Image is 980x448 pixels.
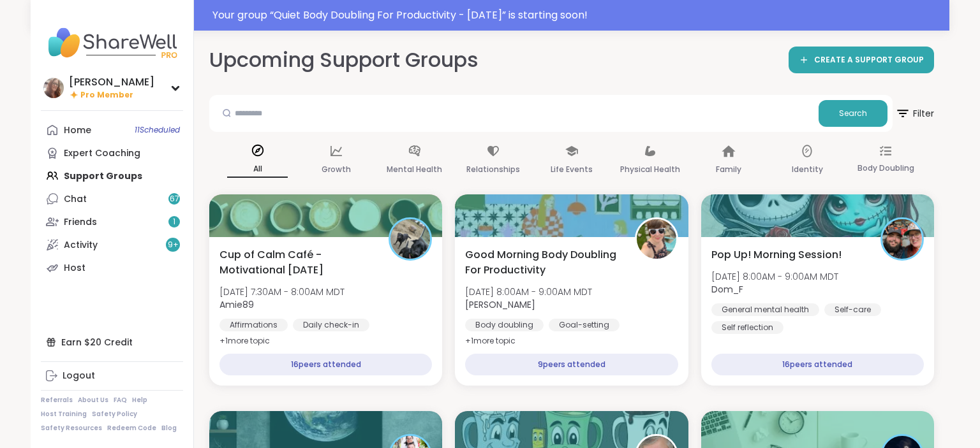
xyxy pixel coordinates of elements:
span: 67 [170,194,179,205]
div: Goal-setting [549,319,620,331]
a: Activity9+ [41,233,183,256]
a: Expert Coaching [41,141,183,164]
div: Host [64,262,85,275]
span: Search [839,108,867,119]
a: Friends1 [41,210,183,233]
button: Filter [895,95,934,132]
span: CREATE A SUPPORT GROUP [814,55,924,66]
div: Your group “ Quiet Body Doubling For Productivity - [DATE] ” is starting soon! [212,8,942,23]
span: Filter [895,98,934,129]
a: Home11Scheduled [41,119,183,141]
a: Redeem Code [107,424,156,433]
div: Expert Coaching [64,147,140,160]
b: Amie89 [219,298,254,311]
span: Pop Up! Morning Session! [711,247,842,263]
div: 9 peers attended [465,354,678,375]
img: Adrienne_QueenOfTheDawn [637,219,676,259]
span: Cup of Calm Café - Motivational [DATE] [219,247,375,278]
p: All [227,161,288,178]
a: Safety Resources [41,424,102,433]
p: Growth [322,162,351,177]
img: ShareWell Nav Logo [41,20,183,65]
p: Identity [792,162,823,177]
img: Dom_F [882,219,922,259]
div: Home [64,124,91,137]
span: Pro Member [80,90,133,101]
div: Body doubling [465,319,544,331]
span: Good Morning Body Doubling For Productivity [465,247,620,278]
span: 11 Scheduled [135,125,180,135]
a: Blog [161,424,177,433]
div: Friends [64,216,97,229]
a: CREATE A SUPPORT GROUP [789,47,934,73]
span: [DATE] 8:00AM - 9:00AM MDT [465,285,592,298]
a: Logout [41,365,183,387]
div: Logout [63,370,95,382]
a: FAQ [114,396,127,405]
p: Physical Health [620,162,680,177]
a: Safety Policy [92,410,137,419]
div: [PERSON_NAME] [69,75,154,89]
div: Self-care [824,303,881,316]
span: [DATE] 7:30AM - 8:00AM MDT [219,285,345,298]
span: 1 [173,217,175,228]
a: About Us [78,396,108,405]
p: Life Events [551,162,593,177]
h2: Upcoming Support Groups [209,46,479,75]
div: General mental health [711,303,819,316]
p: Mental Health [387,162,442,177]
div: Earn $20 Credit [41,331,183,354]
p: Family [716,162,741,177]
div: Affirmations [219,319,288,331]
a: Chat67 [41,187,183,210]
span: [DATE] 8:00AM - 9:00AM MDT [711,270,838,283]
img: Amie89 [390,219,430,259]
p: Relationships [466,162,520,177]
div: Self reflection [711,321,783,334]
div: Chat [64,193,87,206]
a: Help [132,396,147,405]
button: Search [819,100,887,127]
a: Host Training [41,410,87,419]
img: dodi [43,78,64,98]
div: Daily check-in [293,319,369,331]
p: Body Doubling [857,161,914,176]
b: [PERSON_NAME] [465,298,535,311]
a: Referrals [41,396,73,405]
div: 16 peers attended [711,354,924,375]
b: Dom_F [711,283,743,296]
div: Activity [64,239,98,252]
span: 9 + [168,240,179,250]
div: 16 peers attended [219,354,432,375]
a: Host [41,256,183,279]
